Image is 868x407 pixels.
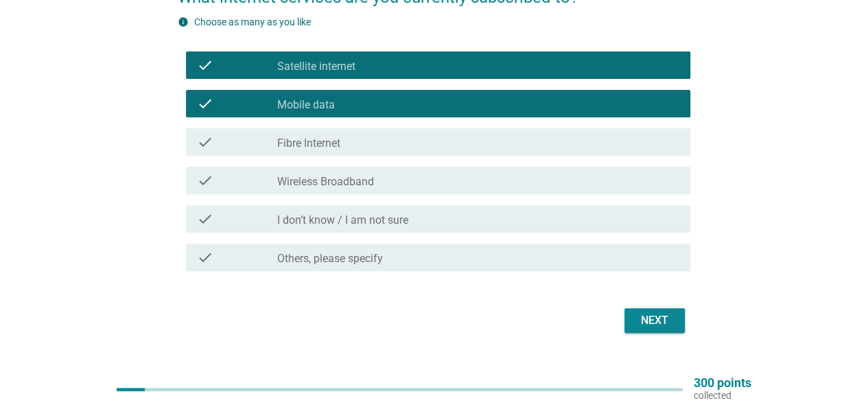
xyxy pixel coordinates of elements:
label: Others, please specify [277,252,383,266]
i: check [197,134,213,150]
i: check [197,249,213,266]
label: Fibre Internet [277,137,340,150]
i: info [178,16,189,27]
i: check [197,57,213,73]
label: Wireless Broadband [277,175,374,189]
label: Mobile data [277,98,335,112]
div: Next [635,312,674,329]
i: check [197,211,213,227]
p: 300 points [694,377,751,389]
i: check [197,172,213,189]
label: Choose as many as you like [194,16,311,27]
i: check [197,95,213,112]
p: collected [694,389,751,402]
label: I don’t know / I am not sure [277,213,408,227]
button: Next [624,308,685,333]
label: Satellite internet [277,60,355,73]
